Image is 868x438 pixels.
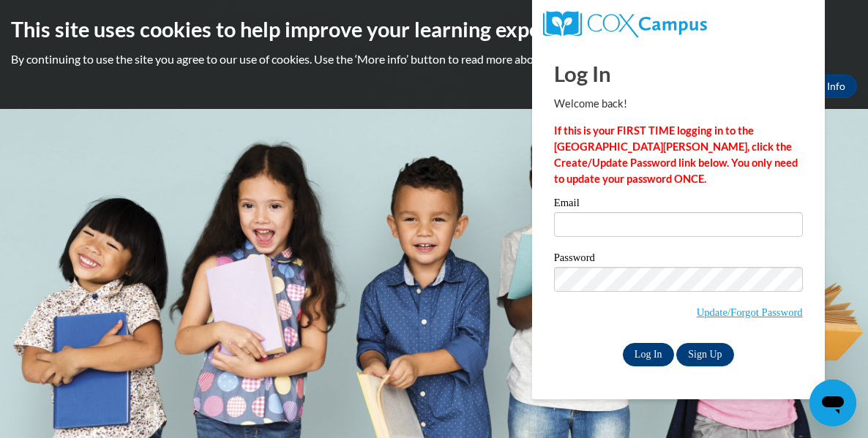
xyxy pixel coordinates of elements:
[11,15,857,44] h2: This site uses cookies to help improve your learning experience.
[554,58,803,88] h1: Log In
[809,380,856,426] iframe: Button to launch messaging window
[554,252,803,267] label: Password
[676,343,733,366] a: Sign Up
[554,197,803,212] label: Email
[554,96,803,112] p: Welcome back!
[697,306,803,318] a: Update/Forgot Password
[554,124,798,185] strong: If this is your FIRST TIME logging in to the [GEOGRAPHIC_DATA][PERSON_NAME], click the Create/Upd...
[623,343,674,366] input: Log In
[543,11,707,37] img: COX Campus
[11,51,857,67] p: By continuing to use the site you agree to our use of cookies. Use the ‘More info’ button to read...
